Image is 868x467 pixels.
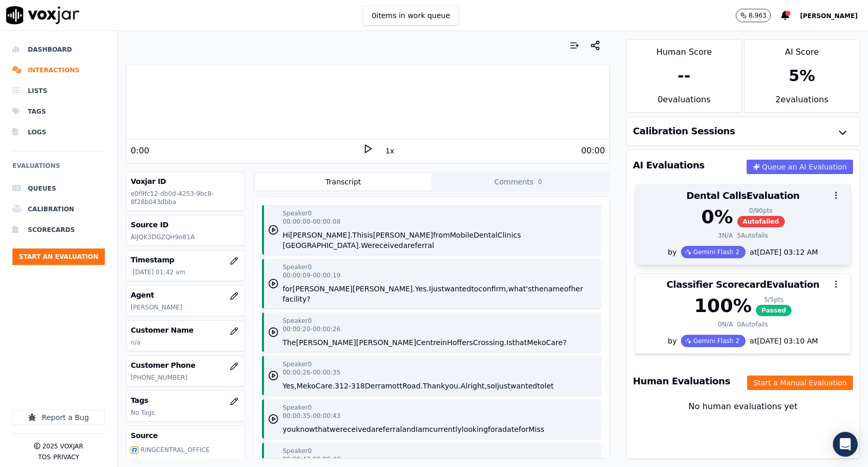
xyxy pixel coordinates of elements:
button: from [433,230,450,240]
p: n/a [131,338,240,347]
button: referral [408,240,434,251]
button: [PERSON_NAME] [292,284,352,294]
button: a [371,424,376,434]
button: the [532,284,544,294]
li: Calibration [12,199,105,220]
div: at [DATE] 03:12 AM [746,247,818,257]
button: facility? [283,294,311,304]
div: Gemini Flash 2 [681,335,746,347]
h3: Customer Name [131,325,240,335]
button: I [429,284,431,294]
button: that [315,424,330,434]
button: Is [506,337,512,348]
button: 0items in work queue [363,6,459,25]
div: 100 % [694,295,752,316]
div: by [636,335,850,353]
button: of [564,284,571,294]
button: to [471,284,478,294]
li: Queues [12,178,105,199]
button: know [296,424,315,434]
p: 00:00:43 - 00:00:49 [283,455,340,463]
button: wanted [510,381,537,391]
h3: AI Evaluations [633,161,705,170]
button: Hi [283,230,290,240]
button: Comments [431,174,608,190]
button: Hoffers [447,337,473,348]
button: Crossing. [473,337,506,348]
div: 0 N/A [718,320,733,329]
p: 8,963 [749,11,766,20]
div: Human Score [627,40,741,58]
button: Road. [402,381,423,391]
button: confirm, [478,284,508,294]
a: Lists [12,81,105,101]
button: a [498,424,503,434]
h3: Timestamp [131,255,240,265]
button: 312 [335,381,349,391]
h3: Calibration Sessions [633,127,735,136]
a: Dashboard [12,39,105,60]
button: what's [508,284,532,294]
p: 00:00:20 - 00:00:26 [283,325,340,333]
p: Speaker 0 [283,209,312,217]
button: referral [376,424,402,434]
a: Logs [12,122,105,143]
div: 0 / 90 pts [737,207,785,215]
button: to [537,381,545,391]
button: Yes. [415,284,429,294]
a: Interactions [12,60,105,81]
h6: Evaluations [12,160,105,178]
p: Speaker 0 [283,317,312,325]
button: -318 [348,381,365,391]
button: Mobile [450,230,474,240]
div: 0 Autofails [737,320,768,329]
span: [PERSON_NAME] [800,12,858,20]
button: 8,963 [736,9,781,22]
button: date [502,424,519,434]
button: is [367,230,373,240]
button: and [402,424,415,434]
h3: Human Evaluations [633,377,730,386]
div: RINGCENTRAL_OFFICE [138,444,212,456]
button: currently [429,424,462,434]
div: 2 evaluation s [745,94,859,112]
button: We [361,240,373,251]
button: for [488,424,498,434]
button: am [418,424,429,434]
span: Passed [756,305,792,316]
button: so [487,381,495,391]
a: Scorecards [12,220,105,240]
h3: Agent [131,290,240,300]
button: you [283,424,296,434]
button: Alright, [460,381,487,391]
p: Speaker 0 [283,263,312,271]
button: Thank [423,381,445,391]
p: Speaker 0 [283,360,312,368]
button: [PERSON_NAME] [373,230,433,240]
button: Start a Manual Evaluation [747,376,853,390]
div: 0 evaluation s [627,94,741,112]
p: [DATE] 01:42 am [133,268,240,276]
button: [PERSON_NAME]. [352,284,415,294]
button: Transcript [255,174,431,190]
div: AI Score [745,40,859,58]
div: 00:00 [581,145,605,157]
button: [PERSON_NAME] [296,337,356,348]
p: AIJQK3DGZQH9o81A [131,233,240,241]
button: received [372,240,403,251]
div: Open Intercom Messenger [833,432,858,457]
button: that [512,337,526,348]
h3: Source ID [131,220,240,230]
button: Derramott [365,381,402,391]
button: Dental [474,230,498,240]
button: Yes, [283,381,297,391]
button: [PERSON_NAME] [800,9,868,22]
button: Miss [529,424,545,434]
div: 0:00 [131,145,149,157]
p: [PERSON_NAME] [131,303,240,312]
button: you. [445,381,460,391]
